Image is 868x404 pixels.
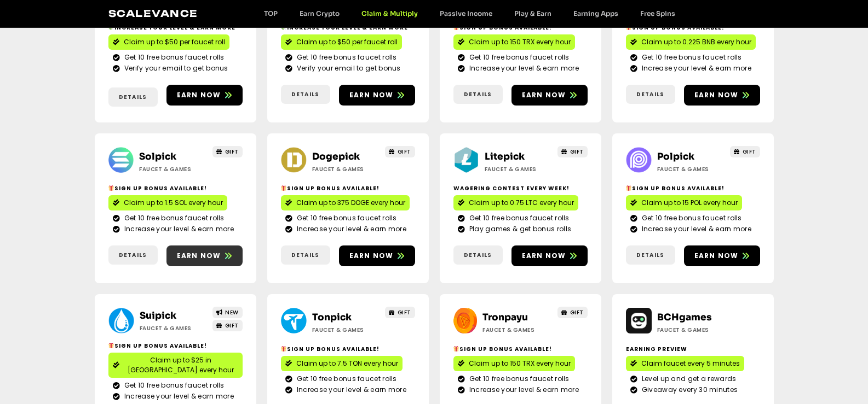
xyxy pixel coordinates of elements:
h2: Faucet & Games [482,326,551,334]
a: Claim up to $50 per faucet roll [281,34,402,50]
span: Details [119,251,147,259]
img: 🎁 [281,185,286,191]
a: Earn now [684,85,760,106]
a: Details [453,245,503,265]
a: Claim up to 375 DOGE every hour [281,195,410,210]
a: Claim up to 0.75 LTC every hour [453,195,578,210]
h2: Faucet & Games [312,326,381,334]
span: Get 10 free bonus faucet rolls [294,213,397,223]
h2: Sign Up Bonus Available! [108,342,243,350]
span: GIFT [398,308,411,317]
a: Suipick [140,310,176,321]
a: Polpick [657,151,694,162]
a: Claim up to 150 TRX every hour [453,34,575,50]
span: Increase your level & earn more [294,385,406,395]
span: Get 10 free bonus faucet rolls [639,52,742,62]
a: Claim up to 0.225 BNB every hour [626,34,756,50]
h2: Sign Up Bonus Available! [281,345,415,353]
span: Increase your level & earn more [294,224,406,234]
h2: Sign Up Bonus Available! [108,184,243,192]
span: Get 10 free bonus faucet rolls [122,380,225,390]
span: Details [464,90,492,98]
a: Tonpick [312,312,352,323]
span: Increase your level & earn more [122,391,234,401]
span: Earn now [177,251,221,261]
h2: Sign Up Bonus Available! [453,345,588,353]
span: Giveaway every 30 minutes [639,385,738,395]
a: Play & Earn [503,9,562,17]
span: Claim up to $25 in [GEOGRAPHIC_DATA] every hour [124,355,238,375]
a: TOP [253,9,289,17]
span: Details [291,251,319,259]
span: Verify your email to get bonus [294,63,401,73]
span: Increase your level & earn more [639,224,751,234]
a: GIFT [557,307,588,318]
h2: Increase your level & earn more [281,24,415,32]
h2: Faucet & Games [139,165,208,173]
a: Claim up to 7.5 TON every hour [281,356,403,371]
span: Claim up to 15 POL every hour [641,198,738,208]
a: NEW [212,307,243,318]
a: Claim faucet every 5 minutes [626,356,744,371]
span: Claim faucet every 5 minutes [641,359,740,368]
a: Details [281,85,330,104]
span: Level up and get a rewards [639,374,737,384]
h2: Sign Up Bonus Available! [626,184,760,192]
a: Claim up to $25 in [GEOGRAPHIC_DATA] every hour [108,353,243,378]
h2: Sign Up Bonus Available! [281,184,415,192]
span: Increase your level & earn more [467,385,579,395]
span: Play games & get bonus rolls [467,224,571,234]
a: Passive Income [429,9,503,17]
a: Claim up to $50 per faucet roll [108,34,229,50]
span: Details [636,90,664,98]
a: GIFT [730,146,760,157]
span: GIFT [225,321,239,330]
span: Earn now [694,251,739,261]
span: Claim up to 375 DOGE every hour [296,198,405,208]
span: Increase your level & earn more [639,63,751,73]
h2: Sign Up Bonus Available! [453,24,588,32]
span: Get 10 free bonus faucet rolls [639,213,742,223]
span: GIFT [743,148,756,156]
h2: Wagering contest every week! [453,184,588,192]
a: Earn now [339,245,415,266]
h2: Faucet & Games [485,165,553,173]
nav: Menu [253,9,686,17]
a: Earn Crypto [289,9,350,17]
a: Earning Apps [562,9,629,17]
a: GIFT [212,320,243,331]
a: Earn now [684,245,760,266]
span: Claim up to $50 per faucet roll [296,37,398,47]
img: 🎁 [453,346,459,352]
a: GIFT [557,146,588,157]
a: Dogepick [312,151,360,162]
span: Get 10 free bonus faucet rolls [467,374,570,384]
a: Claim up to 1.5 SOL every hour [108,195,227,210]
a: Earn now [166,85,243,106]
span: Earn now [177,90,221,100]
a: BCHgames [657,312,712,323]
a: Claim up to 150 TRX every hour [453,356,575,371]
a: GIFT [212,146,243,157]
a: Earn now [339,85,415,106]
h2: Faucet & Games [657,165,726,173]
span: Verify your email to get bonus [122,63,228,73]
span: Claim up to 0.75 LTC every hour [469,198,574,208]
a: Details [626,85,675,104]
a: Claim up to 15 POL every hour [626,195,742,210]
span: Increase your level & earn more [467,63,579,73]
a: GIFT [385,146,415,157]
span: Get 10 free bonus faucet rolls [294,374,397,384]
span: GIFT [570,308,584,317]
span: Get 10 free bonus faucet rolls [122,213,225,223]
span: Details [636,251,664,259]
a: GIFT [385,307,415,318]
span: Earn now [694,90,739,100]
span: GIFT [398,148,411,156]
img: 🎁 [108,185,114,191]
h2: Faucet & Games [657,326,726,334]
a: Claim & Multiply [350,9,429,17]
h2: Earning Preview [626,345,760,353]
span: Increase your level & earn more [122,224,234,234]
a: Details [108,87,158,107]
